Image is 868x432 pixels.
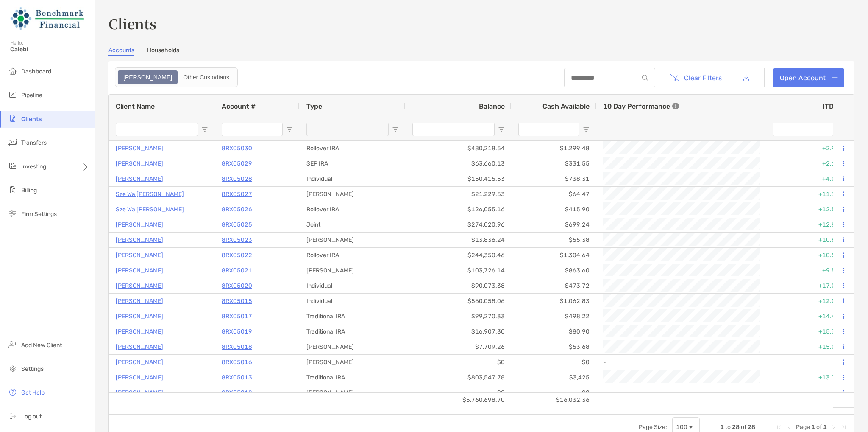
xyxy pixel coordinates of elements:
[21,139,47,146] span: Transfers
[512,248,596,263] div: $1,304.64
[748,424,755,431] span: 28
[406,294,512,309] div: $560,058.06
[222,123,283,136] input: Account # Filter Input
[222,342,252,352] a: 8RX05018
[116,158,163,169] a: [PERSON_NAME]
[512,263,596,278] div: $863.60
[512,370,596,385] div: $3,425
[786,424,793,431] div: Previous Page
[773,68,844,87] a: Open Account
[116,219,163,230] a: [PERSON_NAME]
[300,156,406,171] div: SEP IRA
[222,326,252,337] a: 8RX05019
[8,387,18,397] img: get-help icon
[766,324,851,339] div: +15.37%
[406,309,512,324] div: $99,270.33
[406,355,512,370] div: $0
[8,137,18,147] img: transfers icon
[222,311,252,322] a: 8RX05017
[512,309,596,324] div: $498.22
[300,171,406,186] div: Individual
[406,141,512,156] div: $480,218.54
[116,296,163,306] a: [PERSON_NAME]
[116,281,163,291] a: [PERSON_NAME]
[766,263,851,278] div: +9.51%
[222,143,252,154] a: 8RX05030
[766,187,851,202] div: +11.10%
[406,393,512,407] div: $5,760,698.70
[115,67,238,87] div: segmented control
[8,185,18,195] img: billing icon
[21,68,51,75] span: Dashboard
[116,342,163,352] a: [PERSON_NAME]
[21,413,42,420] span: Log out
[300,217,406,232] div: Joint
[222,189,252,199] p: 8RX05027
[406,217,512,232] div: $274,020.96
[664,68,728,87] button: Clear Filters
[766,385,851,400] div: 0%
[178,71,234,83] div: Other Custodians
[512,156,596,171] div: $331.55
[603,95,679,118] div: 10 Day Performance
[222,219,252,230] p: 8RX05025
[300,263,406,278] div: [PERSON_NAME]
[300,248,406,263] div: Rollover IRA
[116,311,163,322] a: [PERSON_NAME]
[222,250,252,261] p: 8RX05022
[512,339,596,354] div: $53.68
[512,324,596,339] div: $80.90
[116,387,163,398] a: [PERSON_NAME]
[222,158,252,169] p: 8RX05029
[119,71,177,83] div: Zoe
[512,294,596,309] div: $1,062.83
[10,46,89,53] span: Caleb!
[8,411,18,421] img: logout icon
[222,204,252,215] a: 8RX05026
[512,141,596,156] div: $1,299.48
[108,47,134,56] a: Accounts
[512,233,596,247] div: $55.38
[766,355,851,370] div: 0%
[732,424,740,431] span: 28
[222,102,256,110] span: Account #
[512,217,596,232] div: $699.24
[21,365,44,373] span: Settings
[116,102,155,110] span: Client Name
[300,187,406,202] div: [PERSON_NAME]
[222,372,252,383] p: 8RX05013
[512,171,596,186] div: $738.31
[116,143,163,154] a: [PERSON_NAME]
[222,174,252,184] a: 8RX05028
[766,278,851,293] div: +17.03%
[116,326,163,337] a: [PERSON_NAME]
[498,126,505,133] button: Open Filter Menu
[406,156,512,171] div: $63,660.13
[542,102,590,110] span: Cash Available
[766,294,851,309] div: +12.01%
[21,187,37,194] span: Billing
[116,357,163,367] a: [PERSON_NAME]
[116,265,163,276] a: [PERSON_NAME]
[512,393,596,407] div: $16,032.36
[741,424,746,431] span: of
[147,47,179,56] a: Households
[300,370,406,385] div: Traditional IRA
[406,202,512,217] div: $126,055.16
[840,424,847,431] div: Last Page
[725,424,731,431] span: to
[8,339,18,350] img: add_new_client icon
[300,324,406,339] div: Traditional IRA
[796,424,810,431] span: Page
[116,372,163,383] a: [PERSON_NAME]
[300,309,406,324] div: Traditional IRA
[8,113,18,123] img: clients icon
